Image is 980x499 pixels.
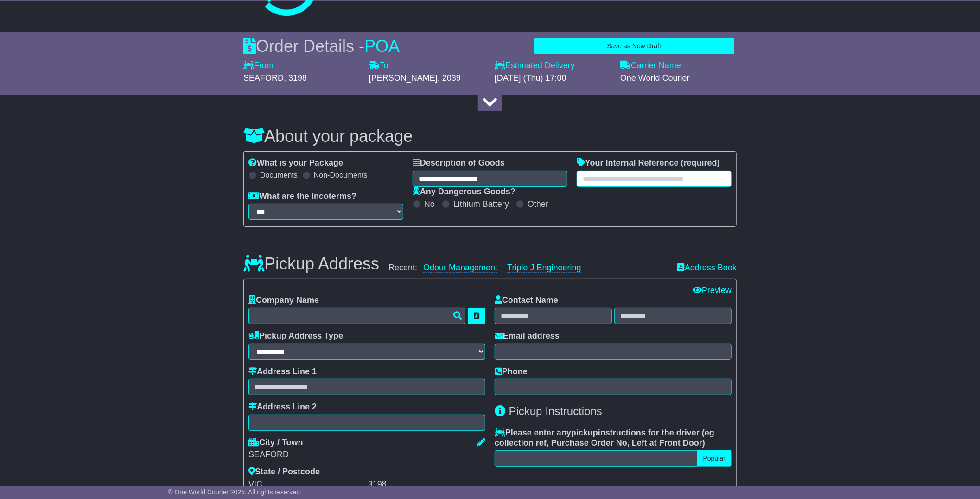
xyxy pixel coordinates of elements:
h3: Pickup Address [243,255,379,273]
label: To [369,61,388,71]
span: © One World Courier 2025. All rights reserved. [168,488,302,496]
span: SEAFORD [243,73,284,83]
span: , 3198 [284,73,307,83]
label: From [243,61,274,71]
div: SEAFORD [248,450,485,460]
label: Other [528,199,548,210]
div: Recent: [388,263,668,273]
label: Company Name [248,295,319,306]
label: Estimated Delivery [495,61,611,71]
a: Triple J Engineering [507,263,581,273]
label: Address Line 1 [248,367,317,377]
div: VIC [248,480,366,490]
span: pickup [571,428,598,437]
a: Address Book [677,263,737,273]
label: Description of Goods [413,158,505,168]
label: Contact Name [495,295,558,306]
label: What is your Package [248,158,343,168]
span: [PERSON_NAME] [369,73,438,83]
label: Address Line 2 [248,402,317,412]
label: Lithium Battery [453,199,509,210]
label: Your Internal Reference (required) [577,158,720,168]
label: Please enter any instructions for the driver ( ) [495,428,732,448]
button: Save as New Draft [534,38,734,54]
label: What are the Incoterms? [248,192,356,202]
label: Pickup Address Type [248,331,343,341]
div: [DATE] (Thu) 17:00 [495,73,611,83]
a: Odour Management [423,263,497,273]
label: Carrier Name [620,61,681,71]
span: , 2039 [438,73,461,83]
label: Documents [260,171,298,179]
div: 3198 [368,480,485,490]
label: No [424,199,435,210]
label: City / Town [248,438,303,448]
span: POA [364,37,400,56]
label: Any Dangerous Goods? [413,187,515,197]
a: Preview [693,286,732,295]
span: Pickup Instructions [509,405,602,417]
button: Popular [697,450,732,467]
h3: About your package [243,127,737,146]
div: Order Details - [243,36,400,56]
span: eg collection ref, Purchase Order No, Left at Front Door [495,428,714,448]
label: State / Postcode [248,467,320,477]
label: Email address [495,331,560,341]
div: One World Courier [620,73,737,83]
label: Phone [495,367,528,377]
label: Non-Documents [314,171,368,179]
